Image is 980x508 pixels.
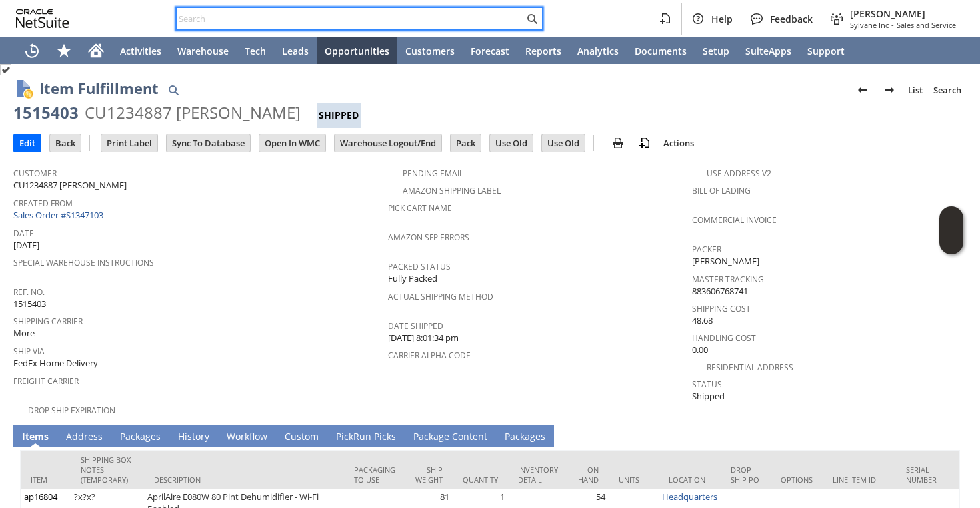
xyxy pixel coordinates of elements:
[80,37,112,64] a: Home
[120,45,161,57] span: Activities
[388,320,443,332] a: Date Shipped
[619,475,649,485] div: Units
[167,134,250,152] input: Sync To Database
[692,214,777,226] a: Commercial Invoice
[333,430,399,445] a: PickRun Picks
[439,430,444,443] span: g
[101,134,157,152] input: Print Label
[31,475,61,485] div: Item
[24,43,40,59] svg: Recent Records
[410,430,491,445] a: Package Content
[56,43,72,59] svg: Shortcuts
[881,82,897,98] img: Next
[535,430,541,443] span: e
[349,430,353,443] span: k
[63,430,106,445] a: Address
[897,20,956,30] span: Sales and Service
[13,179,127,192] span: CU1234887 [PERSON_NAME]
[16,9,69,28] svg: logo
[282,45,309,57] span: Leads
[928,79,967,101] a: Search
[13,209,107,221] a: Sales Order #S1347103
[695,37,737,64] a: Setup
[28,405,115,416] a: Drop Ship Expiration
[227,430,235,443] span: W
[517,37,569,64] a: Reports
[13,168,57,179] a: Customer
[627,37,695,64] a: Documents
[88,43,104,59] svg: Home
[451,134,481,152] input: Pack
[658,137,699,149] a: Actions
[692,379,722,390] a: Status
[692,314,713,327] span: 48.68
[692,285,748,298] span: 883606768741
[635,45,687,57] span: Documents
[13,239,39,252] span: [DATE]
[692,390,725,403] span: Shipped
[577,45,619,57] span: Analytics
[525,45,561,57] span: Reports
[317,103,361,128] div: Shipped
[13,298,46,310] span: 1515403
[807,45,845,57] span: Support
[48,37,80,64] div: Shortcuts
[939,231,963,255] span: Oracle Guided Learning Widget. To move around, please hold and drag
[388,261,451,272] a: Packed Status
[120,430,125,443] span: P
[259,134,325,152] input: Open In WMC
[245,45,266,57] span: Tech
[692,274,764,285] a: Master Tracking
[463,37,517,64] a: Forecast
[388,332,459,344] span: [DATE] 8:01:34 pm
[13,327,35,340] span: More
[707,168,771,179] a: Use Address V2
[117,430,164,445] a: Packages
[177,11,524,27] input: Search
[13,286,45,298] a: Ref. No.
[16,37,48,64] a: Recent Records
[85,102,301,123] div: CU1234887 [PERSON_NAME]
[610,135,626,151] img: print.svg
[112,37,169,64] a: Activities
[403,185,501,196] a: Amazon Shipping Label
[325,45,389,57] span: Opportunities
[388,202,452,214] a: Pick Cart Name
[707,362,793,373] a: Residential Address
[13,228,34,239] a: Date
[13,357,98,370] span: FedEx Home Delivery
[403,168,463,179] a: Pending Email
[518,465,558,485] div: Inventory Detail
[66,430,72,443] span: A
[415,465,443,485] div: Ship Weight
[637,135,653,151] img: add-record.svg
[501,430,549,445] a: Packages
[692,255,759,268] span: [PERSON_NAME]
[81,455,134,485] div: Shipping Box Notes (Temporary)
[169,37,237,64] a: Warehouse
[405,45,455,57] span: Customers
[388,291,493,302] a: Actual Shipping Method
[692,332,756,344] a: Handling Cost
[770,13,813,25] span: Feedback
[578,465,599,485] div: On Hand
[490,134,533,152] input: Use Old
[175,430,213,445] a: History
[662,491,717,503] a: Headquarters
[281,430,322,445] a: Custom
[19,430,52,445] a: Items
[13,102,79,123] div: 1515403
[388,272,437,285] span: Fully Packed
[13,346,45,357] a: Ship Via
[13,257,154,268] a: Special Warehouse Instructions
[24,491,57,503] a: ap16804
[154,475,334,485] div: Description
[13,316,83,327] a: Shipping Carrier
[13,376,79,387] a: Freight Carrier
[13,198,73,209] a: Created From
[692,185,751,196] a: Bill Of Lading
[833,475,886,485] div: Line Item ID
[317,37,397,64] a: Opportunities
[850,7,956,20] span: [PERSON_NAME]
[891,20,894,30] span: -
